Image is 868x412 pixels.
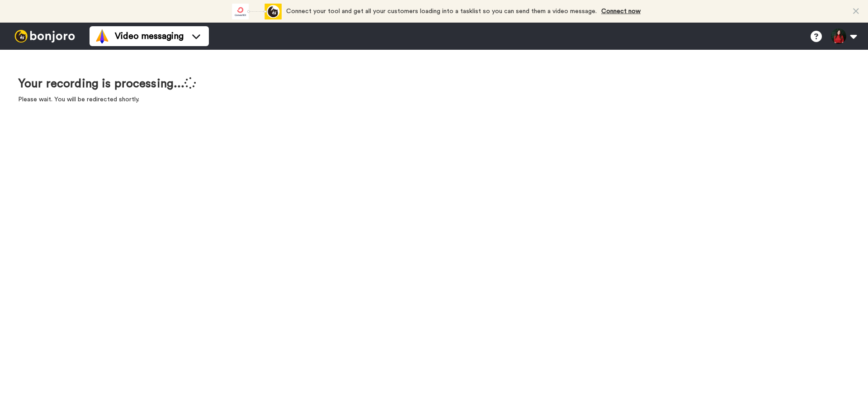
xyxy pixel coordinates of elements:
p: Please wait. You will be redirected shortly. [18,95,196,104]
h1: Your recording is processing... [18,77,196,90]
img: bj-logo-header-white.svg [11,30,79,43]
img: vm-color.svg [95,29,109,43]
span: Connect your tool and get all your customers loading into a tasklist so you can send them a video... [286,8,597,14]
span: Video messaging [115,30,184,43]
div: animation [232,4,282,19]
a: Connect now [601,8,641,14]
